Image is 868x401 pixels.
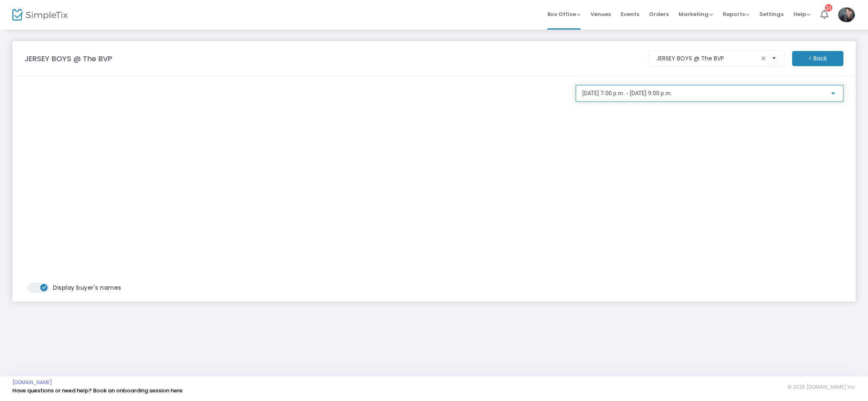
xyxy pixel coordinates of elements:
[12,387,182,394] a: Have questions or need help? Book an onboarding session here
[679,10,713,18] span: Marketing
[12,379,52,386] a: [DOMAIN_NAME]
[621,4,639,25] span: Events
[547,10,581,18] span: Box Office
[42,285,46,289] span: ON
[759,4,784,25] span: Settings
[723,10,750,18] span: Reports
[825,4,832,12] div: 11
[582,90,672,97] span: [DATE] 7:00 p.m. - [DATE] 9:00 p.m.
[656,54,759,63] input: Select an event
[590,4,611,25] span: Venues
[53,283,121,292] span: Display buyer's names
[788,384,856,390] span: © 2025 [DOMAIN_NAME] Inc.
[793,10,811,18] span: Help
[759,53,768,63] span: clear
[649,4,669,25] span: Orders
[768,50,780,67] button: Select
[25,85,568,283] iframe: seating chart
[792,51,843,66] m-button: < Back
[25,53,112,64] m-panel-title: JERSEY BOYS @ The BVP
